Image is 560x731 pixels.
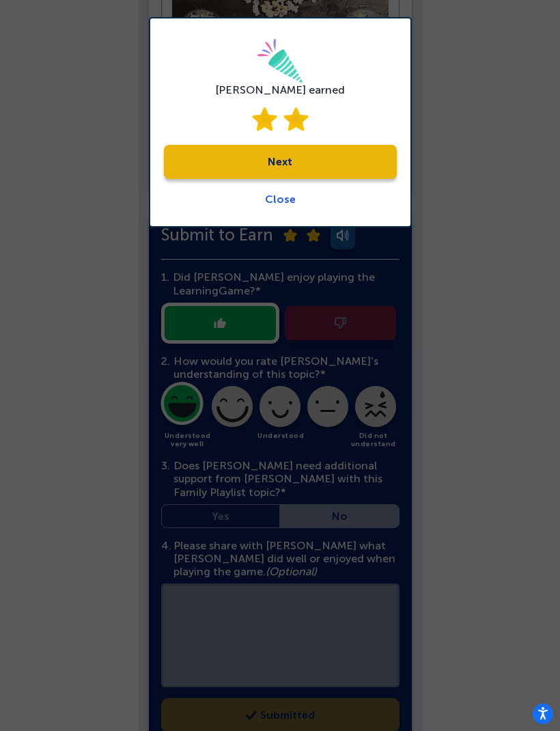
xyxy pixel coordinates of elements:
[252,107,277,131] img: star
[265,193,296,206] a: Close
[215,83,345,96] div: [PERSON_NAME] earned
[283,107,308,131] img: star
[164,145,397,179] a: Next
[257,39,303,83] img: celebrate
